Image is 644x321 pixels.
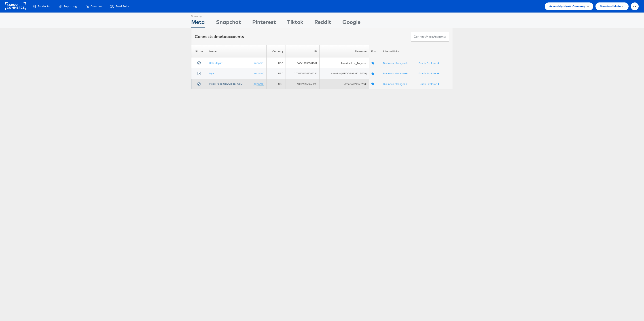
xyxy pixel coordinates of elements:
[383,72,407,75] a: Business Manager
[252,18,276,28] div: Pinterest
[115,4,129,8] span: Feed Suite
[216,18,241,28] div: Snapchat
[91,4,102,8] span: Creative
[209,82,242,85] a: Hyatt_AssemblyGlobal_USD
[64,4,77,8] span: Reporting
[383,61,407,65] a: Business Manager
[209,61,222,65] a: 360i - Hyatt
[254,72,264,76] a: (rename)
[209,72,216,75] a: Hyatt
[286,68,319,79] td: 10152754058762724
[411,32,449,42] button: ConnectmetaAccounts
[191,13,205,18] div: Showing
[216,34,226,39] span: meta
[287,18,303,28] div: Tiktok
[266,68,286,79] td: USD
[383,82,407,86] a: Business Manager
[286,45,319,58] th: ID
[419,61,439,65] a: Graph Explorer
[319,68,369,79] td: America/[GEOGRAPHIC_DATA]
[254,82,264,86] a: (rename)
[207,45,267,58] th: Name
[195,34,244,40] div: Connected accounts
[286,58,319,68] td: 340419756501201
[266,45,286,58] th: Currency
[319,45,369,58] th: Timezone
[254,61,264,65] a: (rename)
[266,58,286,68] td: USD
[191,45,207,58] th: Status
[314,18,331,28] div: Reddit
[419,82,439,86] a: Graph Explorer
[426,35,433,39] span: meta
[319,79,369,89] td: America/New_York
[266,79,286,89] td: USD
[419,72,439,75] a: Graph Explorer
[549,4,585,9] span: Assembly-Hyatt Company
[286,79,319,89] td: 632492656265690
[191,18,205,28] div: Meta
[600,4,621,9] span: Standard Mode
[633,5,637,8] span: ZR
[38,4,50,8] span: Products
[319,58,369,68] td: America/Los_Angeles
[342,18,360,28] div: Google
